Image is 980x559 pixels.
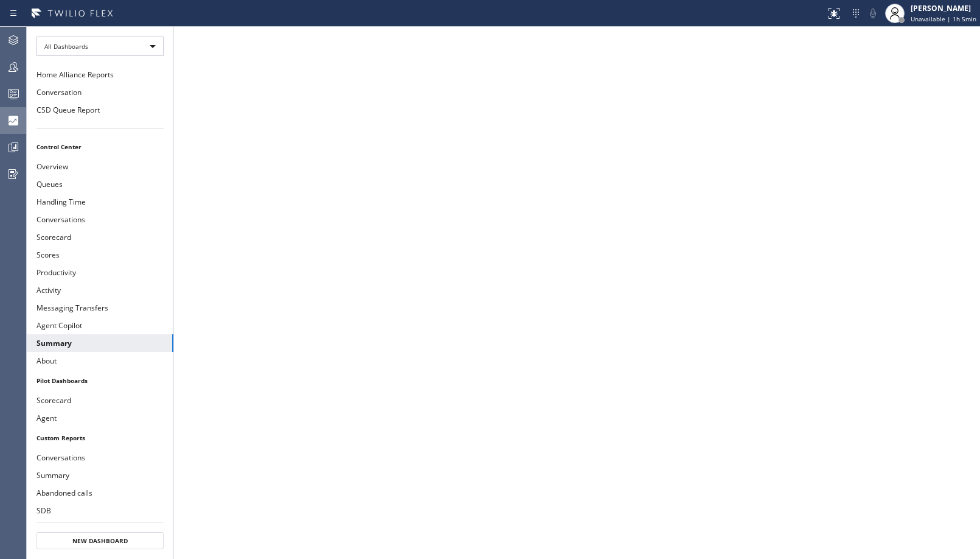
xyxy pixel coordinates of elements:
[911,15,976,23] span: Unavailable | 1h 5min
[27,317,173,334] button: Agent Copilot
[27,175,173,193] button: Queues
[27,392,173,409] button: Scorecard
[27,228,173,246] button: Scorecard
[27,299,173,317] button: Messaging Transfers
[27,373,173,388] li: Pilot Dashboards
[27,334,173,352] button: Summary
[27,193,173,211] button: Handling Time
[27,409,173,427] button: Agent
[27,66,173,83] button: Home Alliance Reports
[27,264,173,281] button: Productivity
[27,352,173,370] button: About
[27,139,173,155] li: Control Center
[36,37,164,56] div: All Dashboards
[27,484,173,502] button: Abandoned calls
[27,158,173,175] button: Overview
[174,27,980,559] iframe: dashboard_9f6bb337dffe
[911,3,976,13] div: [PERSON_NAME]
[36,532,164,549] button: New Dashboard
[864,5,881,22] button: Mute
[27,430,173,446] li: Custom Reports
[27,519,173,537] button: Outbound calls
[27,449,173,466] button: Conversations
[27,101,173,119] button: CSD Queue Report
[27,246,173,264] button: Scores
[27,281,173,299] button: Activity
[27,211,173,228] button: Conversations
[27,83,173,101] button: Conversation
[27,502,173,519] button: SDB
[27,466,173,484] button: Summary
